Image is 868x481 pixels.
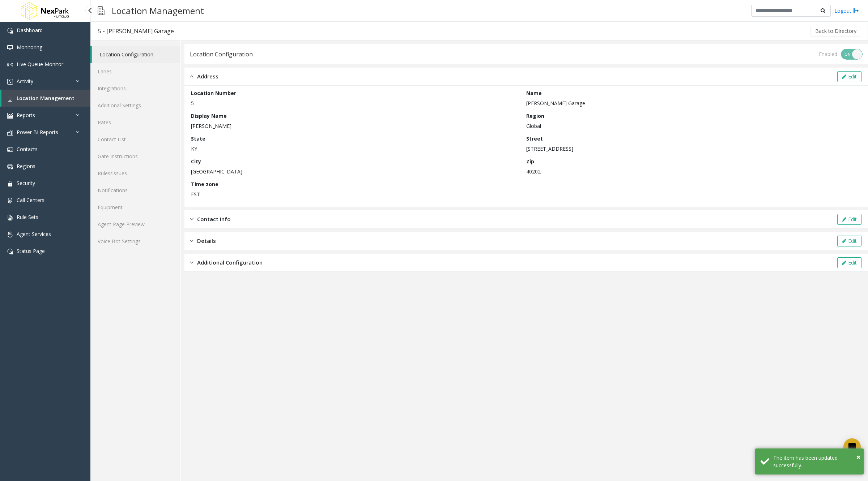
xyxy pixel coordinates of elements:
a: Rates [90,114,180,131]
label: Time zone [191,180,218,188]
a: Location Configuration [92,46,180,63]
p: Global [526,122,858,130]
img: opened [190,72,193,81]
label: City [191,158,201,165]
img: logout [853,7,859,14]
span: Agent Services [17,231,51,237]
span: Call Centers [17,197,44,203]
span: Security [17,180,35,186]
button: Edit [837,71,861,82]
span: Details [197,237,216,245]
a: Location Management [1,90,90,107]
p: EST [191,190,523,198]
span: Dashboard [17,27,43,34]
button: Edit [837,257,861,268]
img: 'icon' [7,181,13,186]
button: Close [856,452,860,463]
img: 'icon' [7,45,13,51]
img: 'icon' [7,147,13,153]
a: Additional Settings [90,97,180,114]
h3: Location Management [108,2,208,20]
div: 5 - [PERSON_NAME] Garage [98,26,174,36]
img: 'icon' [7,198,13,203]
a: Lanes [90,63,180,80]
img: 'icon' [7,232,13,237]
div: The item has been updated successfully. [773,454,858,469]
a: Rules/Issues [90,165,180,182]
a: Logout [834,7,859,14]
a: Gate Instructions [90,148,180,165]
span: Contacts [17,146,38,153]
p: [GEOGRAPHIC_DATA] [191,168,523,175]
p: KY [191,145,523,153]
button: Edit [837,214,861,225]
img: pageIcon [98,2,105,20]
label: State [191,135,205,142]
img: 'icon' [7,96,13,102]
div: Enabled [819,50,837,58]
a: Voice Bot Settings [90,233,180,250]
a: Notifications [90,182,180,199]
p: 5 [191,99,523,107]
span: Live Queue Monitor [17,61,63,68]
p: 40202 [526,168,858,175]
button: Edit [837,236,861,246]
img: 'icon' [7,249,13,254]
label: Region [526,112,544,120]
p: [PERSON_NAME] [191,122,523,130]
button: Back to Directory [810,26,861,36]
span: Address [197,72,218,81]
label: Name [526,89,542,97]
img: 'icon' [7,164,13,169]
span: Additional Configuration [197,258,263,267]
a: Contact List [90,131,180,148]
img: 'icon' [7,215,13,220]
img: 'icon' [7,79,13,85]
img: 'icon' [7,113,13,119]
div: Location Configuration [190,50,253,59]
span: Regions [17,163,35,169]
span: Contact Info [197,215,231,223]
a: Integrations [90,80,180,97]
span: Rule Sets [17,214,38,220]
span: Reports [17,112,35,119]
span: × [856,452,860,462]
a: Equipment [90,199,180,216]
img: closed [190,237,193,245]
label: Display Name [191,112,227,120]
span: Power BI Reports [17,129,58,136]
a: Agent Page Preview [90,216,180,233]
img: closed [190,215,193,223]
span: Activity [17,78,33,85]
p: [STREET_ADDRESS] [526,145,858,153]
img: 'icon' [7,62,13,68]
label: Location Number [191,89,236,97]
img: closed [190,258,193,267]
label: Street [526,135,543,142]
img: 'icon' [7,130,13,136]
label: Zip [526,158,534,165]
span: Monitoring [17,44,42,51]
p: [PERSON_NAME] Garage [526,99,858,107]
span: Location Management [17,95,75,102]
span: Status Page [17,248,45,254]
img: 'icon' [7,28,13,34]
